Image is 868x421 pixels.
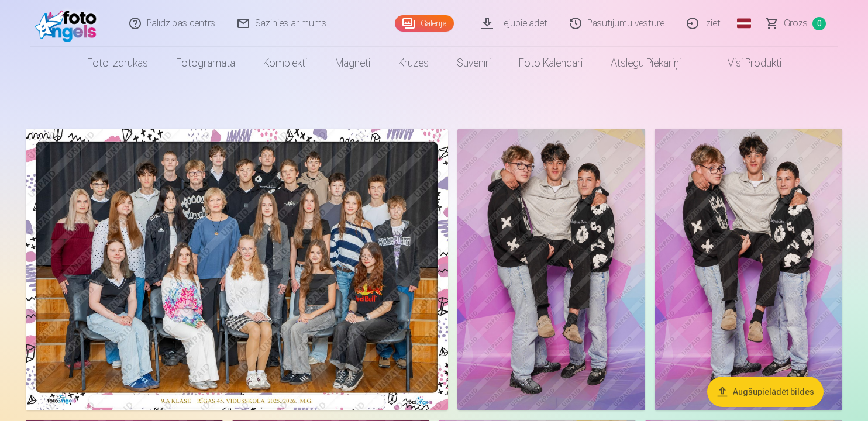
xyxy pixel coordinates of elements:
span: 0 [812,17,826,30]
button: Augšupielādēt bildes [707,377,824,407]
a: Foto izdrukas [73,47,162,80]
a: Komplekti [249,47,321,80]
a: Magnēti [321,47,384,80]
a: Atslēgu piekariņi [597,47,695,80]
img: /fa1 [35,5,102,42]
a: Fotogrāmata [162,47,249,80]
a: Krūzes [384,47,443,80]
span: Grozs [784,16,808,30]
a: Foto kalendāri [505,47,597,80]
a: Visi produkti [695,47,795,80]
a: Suvenīri [443,47,505,80]
a: Galerija [395,15,454,32]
